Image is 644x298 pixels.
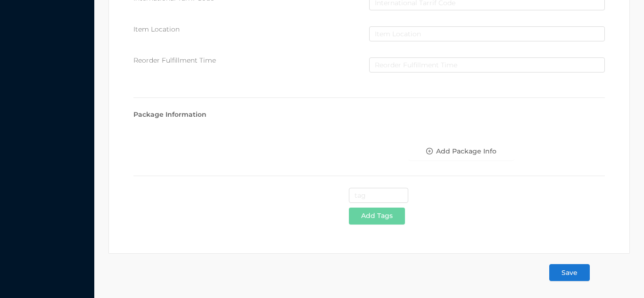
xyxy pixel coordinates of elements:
button: icon: plus-circle-oAdd Package Info [408,143,514,160]
button: Add Tags [349,208,405,225]
div: Item Location [133,24,369,34]
input: Item Location [369,26,605,41]
input: tag [349,188,409,203]
div: Package Information [133,110,605,120]
div: Reorder Fulfillment Time [133,56,369,65]
input: Reorder Fulfillment Time [369,57,605,72]
button: Save [549,264,590,281]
